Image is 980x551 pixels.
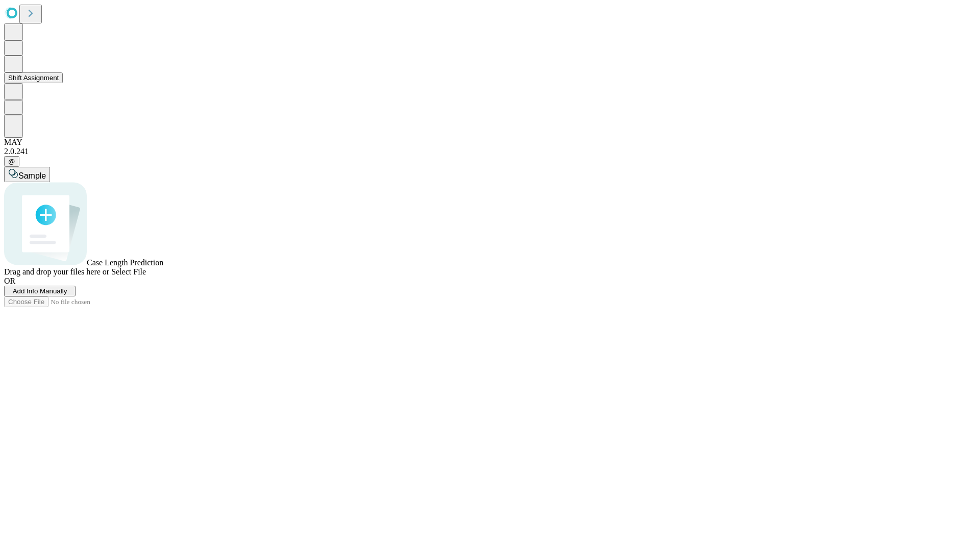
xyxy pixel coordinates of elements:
[13,287,67,295] span: Add Info Manually
[87,258,163,267] span: Case Length Prediction
[18,171,46,180] span: Sample
[4,156,19,167] button: @
[4,267,109,276] span: Drag and drop your files here or
[4,147,976,156] div: 2.0.241
[111,267,146,276] span: Select File
[4,138,976,147] div: MAY
[4,277,15,285] span: OR
[4,167,50,182] button: Sample
[4,72,63,83] button: Shift Assignment
[4,286,76,296] button: Add Info Manually
[8,158,15,165] span: @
